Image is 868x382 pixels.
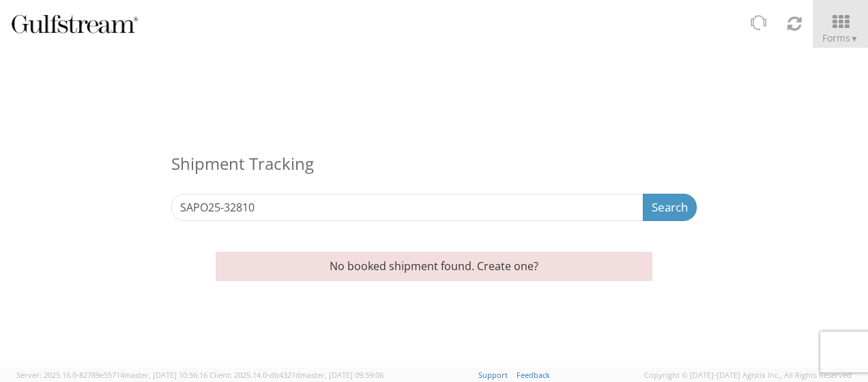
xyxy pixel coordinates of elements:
[216,252,652,281] p: No booked shipment found. Create one?
[124,370,207,380] span: master, [DATE] 10:56:16
[822,31,858,44] span: Forms
[171,194,643,221] input: Enter the Reference Number, Pro Number, Bill of Lading, or Agistix Number (at least 4 chars)
[478,370,508,380] a: Support
[16,370,207,380] span: Server: 2025.16.0-82789e55714
[517,370,550,380] a: Feedback
[643,194,697,221] button: Search
[171,134,697,193] h3: Shipment Tracking
[300,370,384,380] span: master, [DATE] 09:59:06
[10,12,139,35] img: gulfstream-logo-030f482cb65ec2084a9d.png
[209,370,384,380] span: Client: 2025.14.0-db4321d
[850,33,858,44] span: ▼
[644,370,852,381] span: Copyright © [DATE]-[DATE] Agistix Inc., All Rights Reserved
